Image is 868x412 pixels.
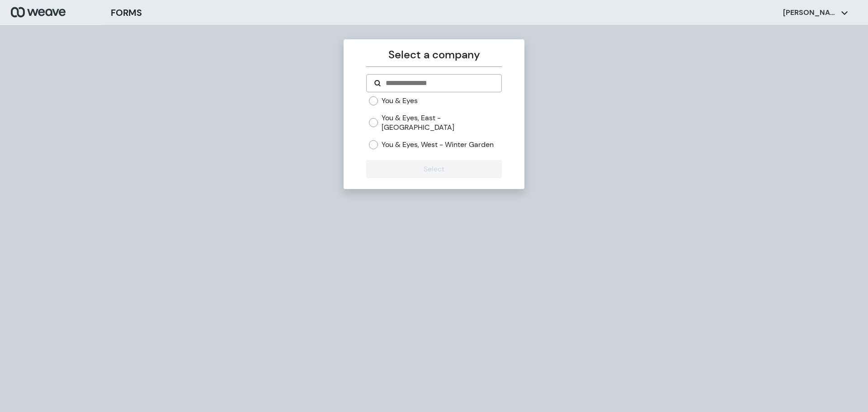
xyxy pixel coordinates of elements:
label: You & Eyes, West - Winter Garden [382,140,494,150]
input: Search [385,78,494,89]
p: Select a company [366,47,501,63]
h3: FORMS [111,6,142,19]
p: [PERSON_NAME] [783,8,837,18]
label: You & Eyes, East - [GEOGRAPHIC_DATA] [382,113,501,133]
button: Select [366,160,501,178]
label: You & Eyes [382,96,418,106]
